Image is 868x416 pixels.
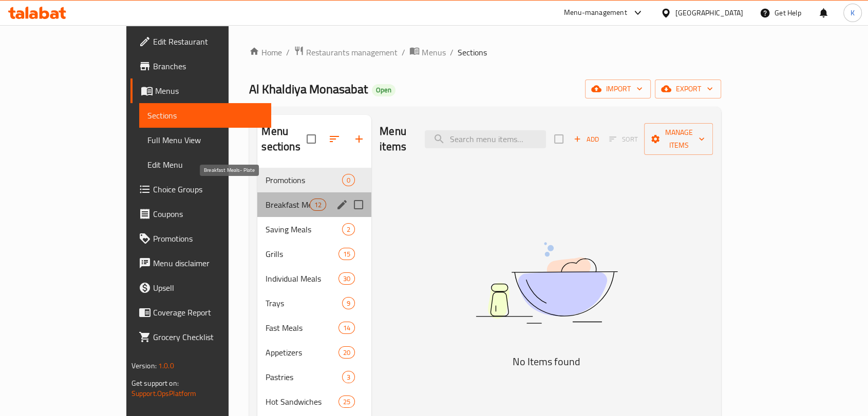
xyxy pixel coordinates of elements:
[372,86,395,94] span: Open
[564,7,627,19] div: Menu-management
[343,299,354,308] span: 9
[339,348,354,358] span: 20
[343,372,354,382] span: 3
[257,389,371,414] div: Hot Sandwiches25
[130,202,271,226] a: Coupons
[139,103,271,128] a: Sections
[153,282,263,294] span: Upsell
[663,83,713,95] span: export
[338,346,355,359] div: items
[155,85,263,97] span: Menus
[266,174,342,186] span: Promotions
[338,395,355,408] div: items
[322,127,347,151] span: Sort sections
[139,128,271,152] a: Full Menu View
[334,197,350,212] button: edit
[266,248,338,260] span: Grills
[266,297,342,309] span: Trays
[153,183,263,195] span: Choice Groups
[139,152,271,177] a: Edit Menu
[153,257,263,269] span: Menu disclaimer
[266,223,342,235] span: Saving Meals
[147,159,263,171] span: Edit Menu
[266,199,309,211] span: Breakfast Meals- Plate
[338,322,355,334] div: items
[153,208,263,220] span: Coupons
[300,128,322,150] span: Select all sections
[342,371,355,383] div: items
[343,175,354,185] span: 0
[130,78,271,103] a: Menus
[652,126,705,152] span: Manage items
[257,192,371,217] div: Breakfast Meals- Plate12edit
[257,291,371,315] div: Trays9
[306,46,398,58] span: Restaurants management
[130,325,271,349] a: Grocery Checklist
[347,127,371,151] button: Add section
[131,359,157,372] span: Version:
[572,133,600,145] span: Add
[257,242,371,266] div: Grills15
[380,124,412,154] h2: Menu items
[402,46,405,58] li: /
[266,395,338,408] span: Hot Sandwiches
[147,109,263,122] span: Sections
[266,322,338,334] span: Fast Meals
[675,7,743,18] div: [GEOGRAPHIC_DATA]
[339,397,354,407] span: 25
[310,199,326,211] div: items
[130,54,271,78] a: Branches
[130,29,271,54] a: Edit Restaurant
[158,359,174,372] span: 1.0.0
[409,46,445,59] a: Menus
[602,131,644,147] span: Select section first
[130,251,271,275] a: Menu disclaimer
[457,46,486,58] span: Sections
[130,300,271,325] a: Coverage Report
[342,223,355,235] div: items
[338,248,355,260] div: items
[153,232,263,245] span: Promotions
[570,131,602,147] button: Add
[266,346,338,359] span: Appetizers
[425,130,546,148] input: search
[294,46,398,59] a: Restaurants management
[257,168,371,192] div: Promotions0
[153,35,263,48] span: Edit Restaurant
[257,365,371,389] div: Pastries3
[342,297,355,309] div: items
[338,272,355,285] div: items
[257,340,371,365] div: Appetizers20
[153,60,263,72] span: Branches
[257,266,371,291] div: Individual Meals30
[570,131,602,147] span: Add item
[343,225,354,234] span: 2
[342,174,355,186] div: items
[257,315,371,340] div: Fast Meals14
[418,215,675,351] img: dish.svg
[655,80,721,98] button: export
[261,124,307,154] h2: Menu sections
[339,274,354,284] span: 30
[249,46,721,59] nav: breadcrumb
[266,371,342,383] span: Pastries
[644,123,713,155] button: Manage items
[147,134,263,146] span: Full Menu View
[131,377,179,390] span: Get support on:
[266,272,338,285] span: Individual Meals
[286,46,290,58] li: /
[153,331,263,343] span: Grocery Checklist
[339,249,354,259] span: 15
[418,353,675,370] h5: No Items found
[249,77,368,101] span: Al Khaldiya Monasabat
[339,323,354,333] span: 14
[130,275,271,300] a: Upsell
